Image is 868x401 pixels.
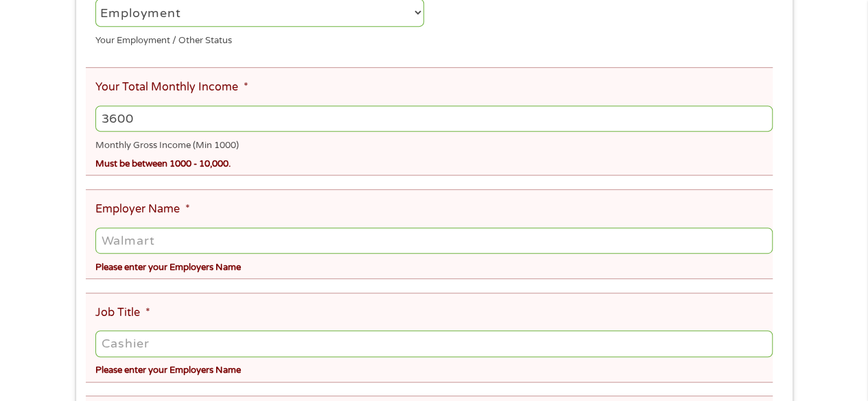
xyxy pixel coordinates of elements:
[95,330,772,356] input: Cashier
[95,153,772,171] div: Must be between 1000 - 10,000.
[95,80,248,95] label: Your Total Monthly Income
[95,134,772,153] div: Monthly Gross Income (Min 1000)
[95,29,424,47] div: Your Employment / Other Status
[95,106,772,132] input: 1800
[95,228,772,254] input: Walmart
[95,202,189,217] label: Employer Name
[95,256,772,274] div: Please enter your Employers Name
[95,359,772,378] div: Please enter your Employers Name
[95,306,150,320] label: Job Title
